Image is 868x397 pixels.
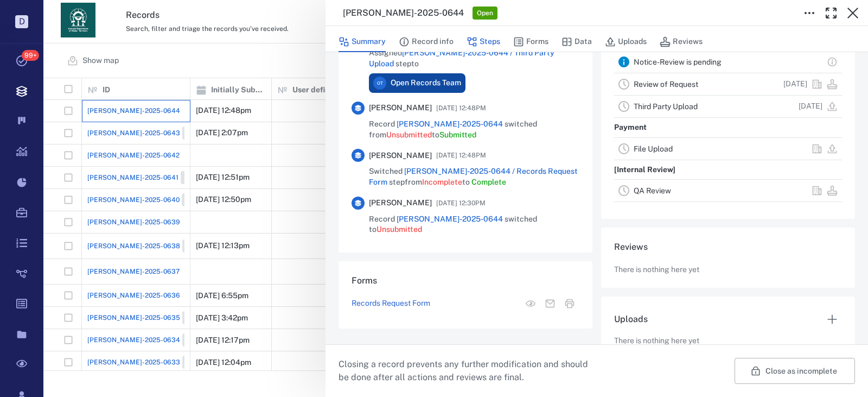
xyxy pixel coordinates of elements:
[436,102,486,115] span: [DATE] 12:48PM
[397,119,503,128] a: [PERSON_NAME]-2025-0644
[614,118,647,137] p: Payment
[467,31,500,52] button: Steps
[369,166,579,187] span: Switched step from to
[369,150,432,161] span: [PERSON_NAME]
[391,78,461,89] span: Open Records Team
[439,130,476,139] span: Submitted
[561,31,592,52] button: Data
[560,294,579,313] button: Print form
[386,130,432,139] span: Unsubmitted
[373,77,386,90] div: O T
[96,8,118,17] span: Help
[339,261,592,337] div: FormsRecords Request FormView form in the stepMail formPrint form
[339,358,597,384] p: Closing a record prevents any further modification and should be done after all actions and revie...
[471,178,506,186] span: Complete
[436,149,486,162] span: [DATE] 12:48PM
[352,298,430,309] a: Records Request Form
[614,202,673,222] p: Record Delivery
[601,297,855,368] div: UploadsThere is nothing here yet
[343,7,464,20] h3: [PERSON_NAME]-2025-0644
[369,167,578,186] a: [PERSON_NAME]-2025-0644 / Records Request Form
[339,31,386,52] button: Summary
[799,101,822,112] p: [DATE]
[540,294,560,313] button: Mail form
[369,119,579,140] span: Record switched from to
[842,2,864,24] button: Close
[601,228,855,297] div: ReviewsThere is nothing here yet
[614,264,699,275] p: There is nothing here yet
[369,198,432,209] span: [PERSON_NAME]
[22,50,39,61] span: 99+
[369,48,554,68] a: [PERSON_NAME]-2025-0644 / Third Party Upload
[605,31,647,52] button: Uploads
[799,2,820,24] button: Toggle to Edit Boxes
[634,80,698,89] a: Review of Request
[634,186,671,195] a: QA Review
[369,214,579,235] span: Record switched to
[376,225,422,234] span: Unsubmitted
[820,2,842,24] button: Toggle Fullscreen
[614,313,648,326] h6: Uploads
[352,274,579,287] h6: Forms
[369,103,432,114] span: [PERSON_NAME]
[614,160,675,180] p: [Internal Review]
[634,58,722,66] a: Notice-Review is pending
[521,294,540,313] button: View form in the step
[634,102,698,111] a: Third Party Upload
[614,241,842,254] h6: Reviews
[614,336,699,346] p: There is nothing here yet
[513,31,548,52] button: Forms
[475,9,495,18] span: Open
[397,215,503,223] a: [PERSON_NAME]-2025-0644
[422,178,462,186] span: Incomplete
[399,31,454,52] button: Record info
[15,15,28,28] p: D
[660,31,703,52] button: Reviews
[634,144,673,153] a: File Upload
[783,79,807,90] p: [DATE]
[735,358,855,384] button: Close as incomplete
[436,197,486,210] span: [DATE] 12:30PM
[369,48,579,69] span: Assigned step to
